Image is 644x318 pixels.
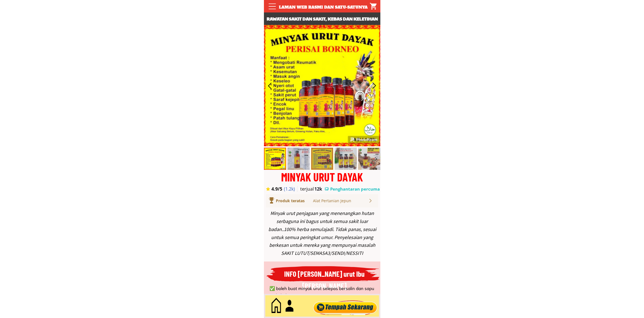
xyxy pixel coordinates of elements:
h3: Rawatan sakit dan sakit, kebas dan keletihan [264,15,380,22]
div: Minyak urut penjagaan yang menenangkan hutan serbaguna ini bagus untuk semua sakit luar badan..10... [267,209,378,257]
h3: 4.9/5 [271,186,287,192]
h3: (1.2k) [284,186,298,192]
div: MINYAK URUT DAYAK [264,171,380,183]
h3: 12k [314,186,324,192]
h3: INFO [PERSON_NAME] urut Ibu [PERSON_NAME] [280,268,368,292]
div: Laman web rasmi dan satu-satunya [276,4,371,10]
h3: Penghantaran percuma [330,186,380,192]
div: Alat Pertanian Jepun [313,198,368,204]
div: Produk teratas [276,198,320,204]
h3: terjual [300,186,319,192]
li: ✅ boleh buat minyak urut selepas bersalin dan sapu pada baby [265,284,380,299]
